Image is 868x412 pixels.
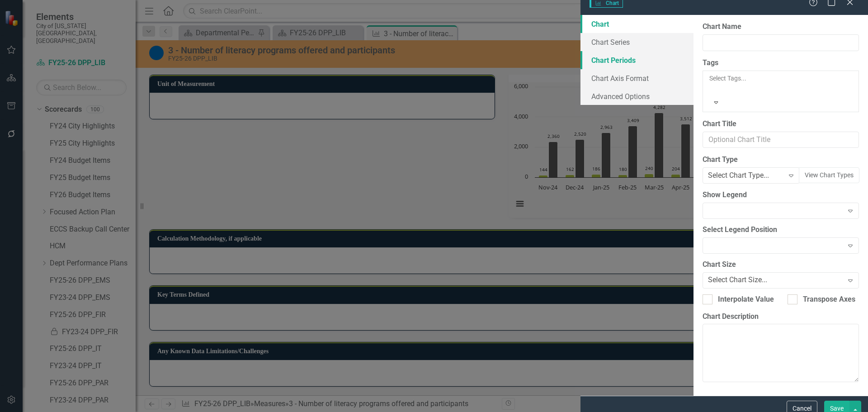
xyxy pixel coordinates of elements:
a: Chart Periods [580,51,693,69]
label: Chart Size [703,260,859,270]
label: Chart Description [703,312,859,322]
div: Select Chart Type... [708,170,769,181]
a: Chart Axis Format [580,69,693,87]
label: Show Legend [703,190,859,200]
label: Tags [703,58,859,68]
label: Chart Title [703,119,859,129]
div: Select Chart Size... [708,275,767,285]
button: View Chart Types [799,167,859,183]
a: Chart Series [580,33,693,51]
div: Transpose Axes [803,294,855,305]
div: Select Tags... [709,74,852,83]
label: Chart Name [703,22,859,32]
div: Interpolate Values [718,294,778,305]
input: Optional Chart Title [703,132,859,148]
a: Advanced Options [580,87,693,105]
label: Chart Type [703,155,859,165]
a: Chart [580,15,693,33]
label: Select Legend Position [703,225,859,235]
